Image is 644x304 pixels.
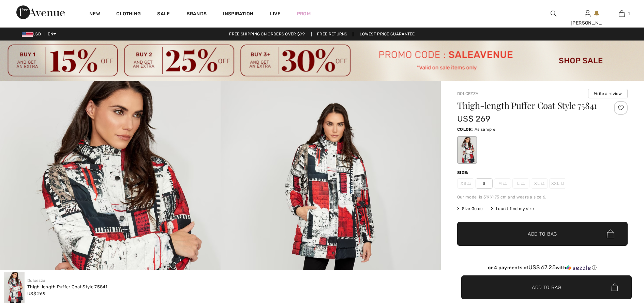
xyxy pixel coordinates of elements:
[48,32,56,36] span: EN
[457,127,473,132] span: Color:
[601,253,637,270] iframe: Opens a widget where you can chat to one of our agents
[457,264,628,271] div: or 4 payments of with
[22,32,33,37] img: US Dollar
[16,5,65,19] img: 1ère Avenue
[494,178,511,189] span: M
[157,11,170,18] a: Sale
[461,275,632,299] button: Add to Bag
[116,11,141,18] a: Clothing
[457,178,474,189] span: XS
[297,10,311,17] a: Prom
[561,182,564,185] img: ring-m.svg
[27,291,46,296] span: US$ 269
[503,182,507,185] img: ring-m.svg
[491,206,534,212] div: I can't find my size
[458,137,476,163] div: As sample
[223,11,253,18] span: Inspiration
[467,182,471,185] img: ring-m.svg
[270,10,281,17] a: Live
[571,19,604,27] div: [PERSON_NAME]
[619,10,625,18] img: My Bag
[588,89,628,98] button: Write a review
[551,10,556,18] img: search the website
[457,101,599,110] h1: Thigh-length Puffer Coat Style 75841
[549,178,566,189] span: XXL
[22,32,44,36] span: USD
[566,265,591,271] img: Sezzle
[457,206,483,212] span: Size Guide
[457,264,628,273] div: or 4 payments ofUS$ 67.25withSezzle Click to learn more about Sezzle
[528,264,556,271] span: US$ 67.25
[475,127,495,132] span: As sample
[585,10,590,17] a: Sign In
[27,284,108,290] div: Thigh-length Puffer Coat Style 75841
[607,229,614,238] img: Bag.svg
[585,10,590,18] img: My Info
[224,32,310,36] a: Free shipping on orders over $99
[27,278,45,283] a: Dolcezza
[457,170,470,176] div: Size:
[512,178,529,189] span: L
[605,10,638,18] a: 1
[311,32,353,36] a: Free Returns
[457,194,628,200] div: Our model is 5'9"/175 cm and wears a size 6.
[457,222,628,246] button: Add to Bag
[186,11,207,18] a: Brands
[89,11,100,18] a: New
[476,178,493,189] span: S
[532,284,561,291] span: Add to Bag
[457,114,490,124] span: US$ 269
[531,178,548,189] span: XL
[611,284,618,291] img: Bag.svg
[354,32,420,36] a: Lowest Price Guarantee
[541,182,544,185] img: ring-m.svg
[528,230,557,238] span: Add to Bag
[4,272,25,303] img: Thigh-Length Puffer Coat Style 75841
[628,11,630,17] span: 1
[457,91,478,96] a: Dolcezza
[521,182,525,185] img: ring-m.svg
